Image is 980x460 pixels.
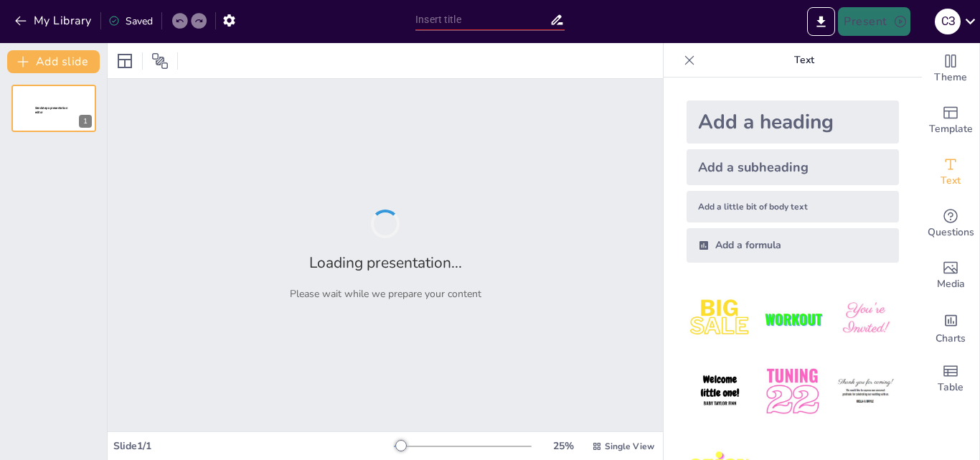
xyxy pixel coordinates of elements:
div: Slide 1 / 1 [113,439,394,453]
h2: Loading presentation... [309,253,462,273]
div: Add a subheading [687,149,899,185]
button: My Library [11,9,98,32]
button: Add slide [7,50,100,73]
span: Position [151,52,169,70]
div: Add a little bit of body text [687,191,899,222]
span: Sendsteps presentation editor [35,106,67,114]
input: Insert title [415,9,550,30]
div: С З [935,9,961,34]
div: 1 [11,85,96,132]
span: Template [929,121,973,137]
p: Text [701,43,908,78]
span: Questions [928,225,974,240]
img: 2.jpeg [759,286,826,352]
span: Charts [936,331,966,347]
div: Saved [108,14,153,28]
div: Add a heading [687,100,899,144]
span: Media [937,276,965,292]
span: Text [941,173,961,189]
span: Single View [605,441,654,452]
div: Add charts and graphs [922,301,979,353]
button: Export to PowerPoint [807,7,835,36]
span: Theme [934,70,967,85]
button: С З [935,7,961,36]
div: Change the overall theme [922,43,979,95]
div: 1 [79,115,92,128]
span: Table [938,380,963,395]
img: 4.jpeg [687,358,753,425]
div: Layout [113,50,136,72]
img: 3.jpeg [832,286,899,352]
button: Present [838,7,910,36]
img: 5.jpeg [759,358,826,425]
p: Please wait while we prepare your content [290,287,481,301]
div: Get real-time input from your audience [922,198,979,250]
div: 25 % [546,439,580,453]
div: Add a formula [687,228,899,263]
div: Add ready made slides [922,95,979,146]
img: 1.jpeg [687,286,753,352]
div: Add a table [922,353,979,405]
img: 6.jpeg [832,358,899,425]
div: Add images, graphics, shapes or video [922,250,979,301]
div: Add text boxes [922,146,979,198]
